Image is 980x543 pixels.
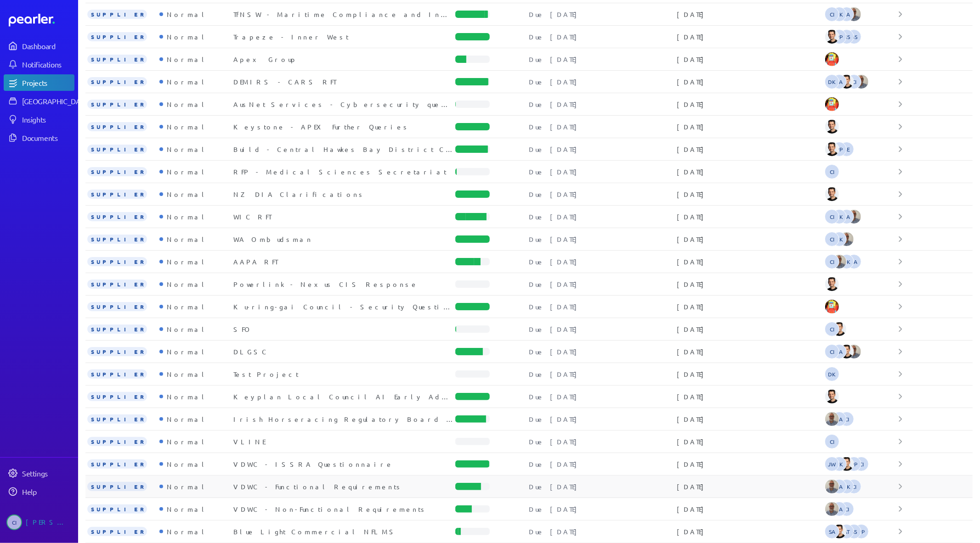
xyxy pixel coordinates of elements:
span: SUPPLIER [87,32,147,41]
span: Steve Ackermann [839,7,854,22]
p: Due [DATE] [529,145,582,154]
span: SUPPLIER [87,212,147,221]
img: Jason Riches [847,344,861,359]
p: Due [DATE] [529,459,582,469]
span: SUPPLIER [87,459,147,469]
div: Normal [163,100,208,109]
div: Keystone - APEX Further Queries [233,122,455,131]
span: SUPPLIER [87,369,147,379]
div: [DATE] [677,145,825,154]
span: SUPPLIER [87,77,147,86]
div: [DATE] [677,10,825,19]
div: [DATE] [677,459,825,469]
span: Carolina Irigoyen [6,515,22,530]
div: Normal [163,257,208,266]
div: [DATE] [677,482,825,491]
div: Normal [163,347,208,356]
div: Normal [163,302,208,311]
img: Jason Riches [854,74,869,89]
div: Insights [22,115,74,124]
div: Normal [163,504,208,514]
div: [DATE] [677,347,825,356]
div: Normal [163,325,208,334]
span: Dan Kilgallon [832,232,847,246]
div: VDWC - Functional Requirements [233,482,455,491]
div: [DATE] [677,392,825,401]
p: Due [DATE] [529,347,582,356]
span: Steve Ackermann [832,74,847,89]
span: SUPPLIER [87,347,147,356]
img: James Layton [825,119,839,134]
span: SUPPLIER [87,280,147,289]
div: Projects [22,78,74,87]
span: Carolina Irigoyen [839,412,854,426]
p: Due [DATE] [529,190,582,199]
span: Braden Simpson [847,29,861,44]
a: CI[PERSON_NAME] [4,511,74,534]
div: [DATE] [677,212,825,221]
div: Normal [163,527,208,536]
span: SUPPLIER [87,167,147,176]
span: Steve Ackermann [832,479,847,494]
img: James Layton [839,74,854,89]
img: James Layton [839,457,854,471]
div: [DATE] [677,167,825,176]
div: AusNet Services - Cybersecurity questionnaire [233,100,455,109]
div: [DATE] [677,414,825,424]
p: Due [DATE] [529,77,582,86]
img: James Layton [832,322,847,336]
div: RFP - Medical Sciences Secretariat [233,167,455,176]
span: SUPPLIER [87,122,147,131]
div: Trapeze - Inner West [233,32,455,41]
span: Dan Kilgallon [832,209,847,224]
div: Normal [163,437,208,446]
span: SUPPLIER [87,437,147,446]
span: Dan Kilgallon [839,254,854,269]
div: Normal [163,280,208,289]
div: [PERSON_NAME] [26,515,72,530]
span: SUPPLIER [87,235,147,244]
span: Carolina Irigoyen [825,209,839,224]
img: James Layton [825,142,839,157]
p: Due [DATE] [529,32,582,41]
img: James Layton [825,187,839,202]
div: Normal [163,32,208,41]
div: [DATE] [677,100,825,109]
a: Projects [4,74,74,91]
p: Due [DATE] [529,504,582,514]
p: Due [DATE] [529,122,582,131]
img: James Layton [832,524,847,539]
a: Settings [4,465,74,481]
a: Dashboard [9,14,74,27]
img: James Layton [839,344,854,359]
div: Normal [163,482,208,491]
span: Paul Parsons [832,29,847,44]
span: Anthony Turco [839,524,854,539]
span: Carolina Irigoyen [825,254,839,269]
img: James Layton [825,29,839,44]
div: AAPA RFT [233,257,455,266]
span: Paul Parsons [854,524,869,539]
div: TfNSW - Maritime Compliance and Incident Management Application [233,10,455,19]
div: [DATE] [677,122,825,131]
span: Steve Ackermann [839,209,854,224]
img: Jason Riches [847,209,861,224]
div: [DATE] [677,437,825,446]
p: Due [DATE] [529,10,582,19]
span: SUPPLIER [87,527,147,536]
span: Dan Kilgallon [832,7,847,22]
div: Normal [163,459,208,469]
div: Normal [163,235,208,244]
div: Test Project [233,369,455,379]
span: Steve Ackermann [832,502,847,516]
span: Carolina Irigoyen [854,457,869,471]
div: Normal [163,55,208,64]
a: Insights [4,111,74,128]
div: VDWC - Non-Functional Requirements [233,504,455,514]
span: Carolina Irigoyen [847,74,861,89]
img: Jon Mills [825,52,839,67]
div: Normal [163,392,208,401]
div: Documents [22,133,74,142]
div: Build - Central Hawkes Bay District Council SRA [233,145,455,154]
div: Normal [163,122,208,131]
